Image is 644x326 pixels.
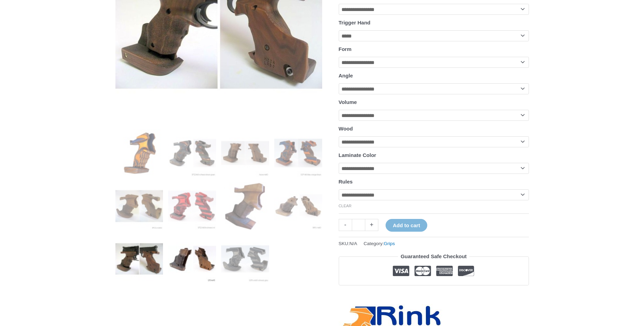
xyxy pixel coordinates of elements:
[352,219,365,231] input: Product quantity
[115,182,163,230] img: Rink Grip for Sport Pistol - Image 5
[221,182,269,230] img: Rink Grip for Sport Pistol - Image 7
[274,129,322,177] img: Rink Grip for Sport Pistol - Image 4
[386,219,427,232] button: Add to cart
[115,235,163,283] img: Rink Grip for Sport Pistol - Image 9
[221,129,269,177] img: Rink Grip for Sport Pistol - Image 3
[339,291,529,299] iframe: Customer reviews powered by Trustpilot
[115,129,163,177] img: Rink Grip for Sport Pistol
[398,252,470,261] legend: Guaranteed Safe Checkout
[339,20,371,25] label: Trigger Hand
[384,241,395,246] a: Grips
[339,239,357,248] span: SKU:
[339,219,352,231] a: -
[274,182,322,230] img: Rink Sport Pistol Grip
[339,46,352,52] label: Form
[339,179,353,185] label: Rules
[339,204,352,208] a: Clear options
[339,99,357,105] label: Volume
[168,129,216,177] img: Rink Grip for Sport Pistol - Image 2
[339,126,353,132] label: Wood
[339,73,353,78] label: Angle
[221,235,269,283] img: Rink Grip for Sport Pistol - Image 11
[365,219,378,231] a: +
[168,235,216,283] img: Rink Grip for Sport Pistol - Image 10
[349,241,357,246] span: N/A
[364,239,395,248] span: Category:
[339,152,376,158] label: Laminate Color
[168,182,216,230] img: Rink Grip for Sport Pistol - Image 6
